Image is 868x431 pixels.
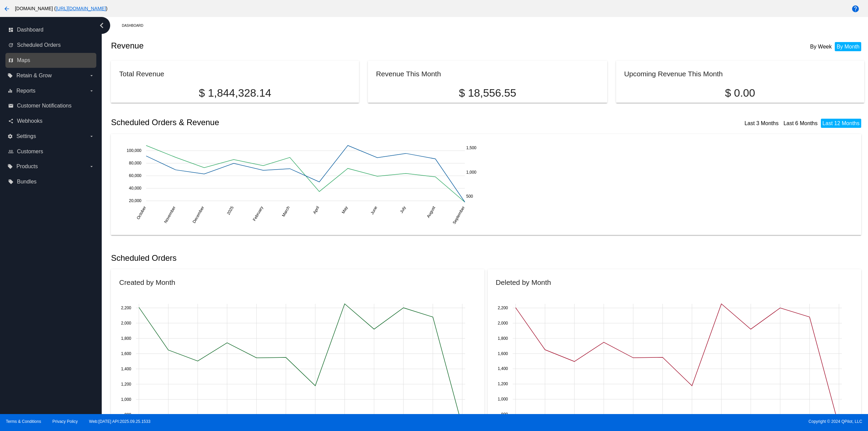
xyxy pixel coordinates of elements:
[53,419,78,424] a: Privacy Policy
[121,306,131,310] text: 2,200
[466,194,473,199] text: 500
[121,351,131,356] text: 1,600
[111,41,488,51] h2: Revenue
[376,70,441,78] h2: Revenue This Month
[136,205,147,220] text: October
[8,118,14,124] i: share
[498,306,508,310] text: 2,200
[121,397,131,402] text: 1,000
[466,170,476,174] text: 1,000
[835,42,861,51] li: By Month
[121,321,131,326] text: 2,000
[498,351,508,356] text: 1,600
[312,205,320,215] text: April
[16,133,36,139] span: Settings
[8,24,94,35] a: dashboard Dashboard
[8,103,14,109] i: email
[192,205,205,224] text: December
[17,42,61,48] span: Scheduled Orders
[89,134,94,139] i: arrow_drop_down
[17,57,30,63] span: Maps
[16,73,52,79] span: Retain & Grow
[17,118,42,124] span: Webhooks
[89,419,151,424] a: Web:[DATE] API:2025.09.25.1533
[124,412,131,417] text: 800
[745,120,779,126] a: Last 3 Months
[496,278,551,286] h2: Deleted by Month
[466,145,476,150] text: 1,500
[111,118,488,127] h2: Scheduled Orders & Revenue
[121,382,131,387] text: 1,200
[7,73,13,78] i: local_offer
[121,336,131,341] text: 1,800
[501,412,508,417] text: 800
[119,70,164,78] h2: Total Revenue
[498,336,508,341] text: 1,800
[226,205,235,215] text: 2025
[399,205,407,214] text: July
[851,5,860,13] mat-icon: help
[823,120,860,126] a: Last 12 Months
[3,5,11,13] mat-icon: arrow_back
[8,176,94,187] a: local_offer Bundles
[281,205,291,217] text: March
[119,87,351,99] p: $ 1,844,328.14
[8,58,14,63] i: map
[8,146,94,157] a: people_outline Customers
[7,88,13,94] i: equalizer
[8,40,94,51] a: update Scheduled Orders
[16,163,38,170] span: Products
[17,149,43,155] span: Customers
[341,205,349,214] text: May
[96,20,107,31] i: chevron_left
[8,27,14,33] i: dashboard
[370,205,378,215] text: June
[121,367,131,371] text: 1,400
[624,87,856,99] p: $ 0.00
[498,397,508,402] text: 1,000
[426,205,436,219] text: August
[127,148,142,153] text: 100,000
[252,205,264,222] text: February
[8,116,94,126] a: share Webhooks
[129,186,142,191] text: 40,000
[17,27,43,33] span: Dashboard
[129,173,142,178] text: 60,000
[498,382,508,387] text: 1,200
[376,87,599,99] p: $ 18,556.55
[498,321,508,326] text: 2,000
[111,253,488,263] h2: Scheduled Orders
[89,164,94,169] i: arrow_drop_down
[89,73,94,78] i: arrow_drop_down
[15,6,107,11] span: [DOMAIN_NAME] ( )
[122,20,149,31] a: Dashboard
[89,88,94,94] i: arrow_drop_down
[163,205,177,224] text: November
[8,100,94,111] a: email Customer Notifications
[808,42,833,51] li: By Week
[16,88,35,94] span: Reports
[498,367,508,371] text: 1,400
[129,198,142,203] text: 20,000
[7,134,13,139] i: settings
[8,42,14,48] i: update
[624,70,723,78] h2: Upcoming Revenue This Month
[8,149,14,154] i: people_outline
[7,164,13,169] i: local_offer
[17,103,72,109] span: Customer Notifications
[119,278,175,286] h2: Created by Month
[17,179,37,185] span: Bundles
[129,161,142,165] text: 80,000
[784,120,818,126] a: Last 6 Months
[6,419,41,424] a: Terms & Conditions
[8,55,94,66] a: map Maps
[440,419,862,424] span: Copyright © 2024 QPilot, LLC
[452,205,466,225] text: September
[56,6,106,11] a: [URL][DOMAIN_NAME]
[8,179,14,184] i: local_offer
